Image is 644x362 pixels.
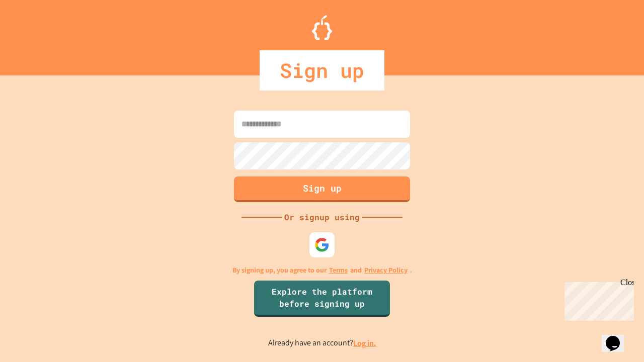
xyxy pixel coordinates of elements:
[232,265,412,276] p: By signing up, you agree to our and .
[364,265,408,276] a: Privacy Policy
[560,278,634,321] iframe: chat widget
[314,237,330,252] img: google-icon.svg
[353,338,376,348] a: Log in.
[282,211,362,223] div: Or signup using
[4,4,69,64] div: Chat with us now!Close
[260,50,384,90] div: Sign up
[254,281,390,317] a: Explore the platform before signing up
[234,176,410,202] button: Sign up
[602,322,634,352] iframe: chat widget
[312,15,332,40] img: Logo.svg
[329,265,348,276] a: Terms
[268,337,376,349] p: Already have an account?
